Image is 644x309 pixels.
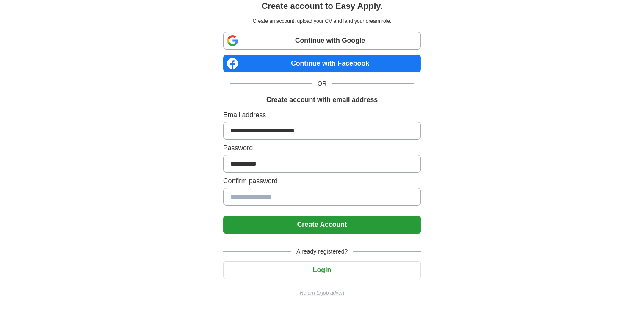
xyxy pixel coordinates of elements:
a: Return to job advert [223,289,421,297]
button: Login [223,261,421,279]
label: Confirm password [223,176,421,186]
span: OR [312,79,332,88]
button: Create Account [223,216,421,234]
a: Login [223,266,421,273]
label: Email address [223,110,421,120]
p: Create an account, upload your CV and land your dream role. [225,17,419,25]
label: Password [223,143,421,153]
a: Continue with Facebook [223,55,421,72]
span: Already registered? [291,247,353,256]
a: Continue with Google [223,32,421,50]
h1: Create account with email address [266,95,378,105]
